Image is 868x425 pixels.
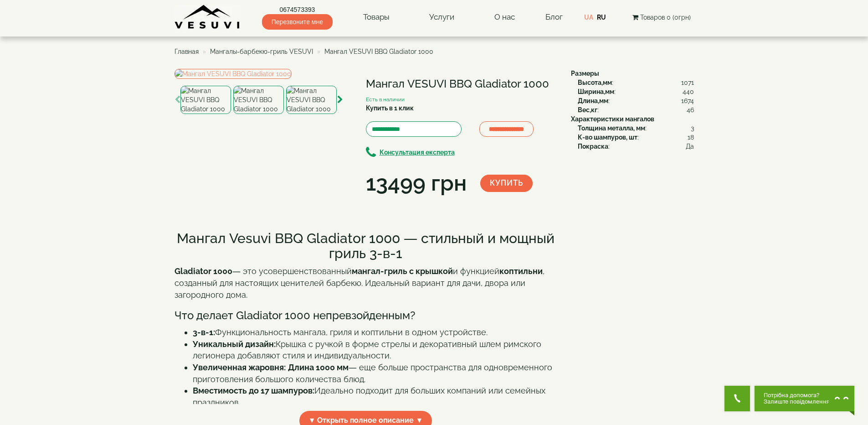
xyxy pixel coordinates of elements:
b: Покраска [578,143,608,150]
span: 1071 [681,78,694,87]
b: Ширина,мм [578,88,614,95]
p: — это усовершенствованный и функцией , созданный для настоящих ценителей барбекю. Идеальный вариа... [175,265,557,301]
span: 18 [688,133,694,142]
li: Крышка с ручкой в форме стрелы и декоративный шлем римского легионера добавляют стиля и индивидуа... [193,338,557,362]
a: Мангалы-барбекю-гриль VESUVI [210,48,313,55]
b: Длина,мм [578,97,608,104]
img: Мангал VESUVI BBQ Gladiator 1000 [286,86,337,114]
span: Да [686,142,694,151]
span: Товаров 0 (0грн) [640,14,691,21]
a: О нас [485,7,524,28]
a: UA [584,14,593,21]
button: Купить [480,175,533,192]
button: Chat button [755,386,854,411]
li: Идеально подходит для больших компаний или семейных праздников. [193,385,557,408]
b: Размеры [571,70,599,77]
a: Товары [354,7,399,28]
h3: Что делает Gladiator 1000 непревзойденным? [175,310,557,321]
button: Get Call button [724,386,750,411]
span: Потрібна допомога? [764,392,830,399]
strong: Gladiator 1000 [175,266,232,276]
span: Мангал VESUVI BBQ Gladiator 1000 [324,48,433,55]
a: Главная [175,48,199,55]
span: Залиште повідомлення [764,399,830,405]
div: 13499 грн [366,168,467,199]
div: : [578,124,694,133]
img: Мангал VESUVI BBQ Gladiator 1000 [180,86,231,114]
strong: Увеличенная жаровня: [193,363,286,372]
a: Блог [545,12,563,21]
div: : [578,78,694,87]
b: Консультация експерта [380,149,455,156]
b: Толщина металла, мм [578,124,645,132]
div: : [578,133,694,142]
strong: коптильни [499,266,543,276]
li: Функциональность мангала, гриля и коптильни в одном устройстве. [193,327,557,338]
h1: Мангал VESUVI BBQ Gladiator 1000 [366,78,557,90]
span: Перезвоните мне [262,14,333,30]
strong: Длина 1000 мм [288,363,349,372]
span: 440 [683,87,694,96]
span: 1674 [681,96,694,105]
li: — еще больше пространства для одновременного приготовления большого количества блюд. [193,362,557,385]
div: : [578,96,694,105]
label: Купить в 1 клик [366,104,414,113]
img: Мангал VESUVI BBQ Gladiator 1000 [233,86,284,114]
img: Мангал VESUVI BBQ Gladiator 1000 [175,69,292,79]
a: Услуги [420,7,463,28]
strong: Уникальный дизайн: [193,339,276,349]
div: : [578,105,694,114]
small: Есть в наличии [366,96,405,103]
h2: Мангал Vesuvi BBQ Gladiator 1000 — стильный и мощный гриль 3-в-1 [175,231,557,261]
strong: Вместимость до 17 шампуров: [193,386,314,395]
span: 46 [687,105,694,114]
strong: мангал-гриль с крышкой [352,266,453,276]
div: : [578,87,694,96]
button: Товаров 0 (0грн) [630,12,693,22]
a: RU [597,14,606,21]
a: 0674573393 [262,5,333,14]
b: Высота,мм [578,79,612,86]
b: К-во шампуров, шт [578,134,637,141]
div: : [578,142,694,151]
img: Завод VESUVI [175,5,241,30]
span: 3 [691,124,694,133]
strong: 3-в-1: [193,327,215,337]
b: Характеристики мангалов [571,115,654,123]
b: Вес,кг [578,106,597,114]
